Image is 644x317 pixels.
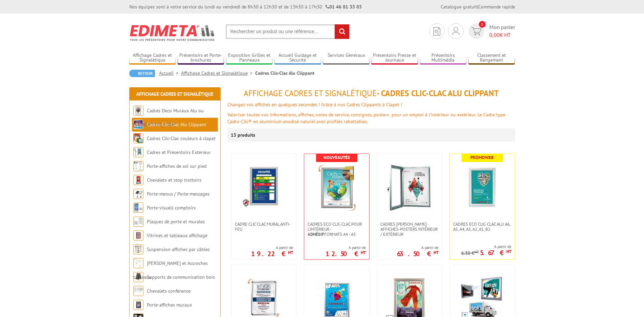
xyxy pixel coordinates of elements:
[147,163,206,169] a: Porte-affiches de sol sur pied
[308,222,366,237] span: Cadres Eco Clic-Clac pour l'intérieur - formats A4 - A3
[459,164,506,211] img: Cadres Eco Clic-Clac alu A6, A5, A4, A3, A2, A1, B2
[326,4,362,10] strong: 01 46 81 33 03
[129,52,176,64] a: Affichage Cadres et Signalétique
[147,246,210,252] a: Suspension affiches par câbles
[397,245,439,250] span: A partir de
[506,249,511,254] sup: HT
[371,52,418,64] a: Présentoirs Presse et Journaux
[478,4,515,10] a: Commande rapide
[227,101,402,108] font: Changez vos affiches en quelques secondes ! Grâce à nos Cadres Clippants à Clapet !
[231,128,256,142] p: 13 produits
[133,258,143,268] img: Cimaises et Accroches tableaux
[133,260,208,280] a: [PERSON_NAME] et Accroches tableaux
[133,244,143,254] img: Suspension affiches par câbles
[133,161,143,171] img: Porte-affiches de sol sur pied
[470,155,494,160] b: Promoweb
[420,52,467,64] a: Présentoirs Multimédia
[133,217,143,227] img: Plaques de porte et murales
[480,251,511,255] p: 5.67 €
[235,222,293,232] span: Cadre CLIC CLAC Mural ANTI-FEU
[136,91,213,97] a: Affichage Cadres et Signalétique
[133,300,143,310] img: Porte-affiches muraux
[133,230,143,241] img: Vitrines et tableaux affichage
[181,70,255,76] a: Affichage Cadres et Signalétique
[323,52,370,64] a: Services Généraux
[434,250,439,255] sup: HT
[434,27,440,36] img: devis rapide
[129,70,155,77] a: Retour
[274,52,321,64] a: Accueil Guidage et Sécurité
[178,52,224,64] a: Présentoirs et Porte-brochures
[227,112,505,124] font: Valoriser toutes vos informations, affiches, notes de service, consignes, posters pour un emploi ...
[313,164,360,211] img: Cadres Eco Clic-Clac pour l'intérieur - <strong>Adhésif</strong> formats A4 - A3
[147,121,206,128] a: Cadres Clic-Clac Alu Clippant
[147,274,215,280] a: Supports de communication bois
[479,21,486,28] span: 0
[471,27,481,35] img: devis rapide
[226,24,350,39] input: Rechercher un produit ou une référence...
[397,252,439,256] p: 63.50 €
[251,245,293,250] span: A partir de
[147,135,216,141] a: Cadres Clic-Clac couleurs à clapet
[147,302,192,308] a: Porte-affiches muraux
[326,245,366,250] span: A partir de
[133,189,143,199] img: Porte-menus / Porte-messages
[308,231,324,237] strong: Adhésif
[304,222,369,237] a: Cadres Eco Clic-Clac pour l'intérieur -Adhésifformats A4 - A3
[489,23,515,39] span: Mon panier
[441,4,477,10] a: Catalogue gratuit
[450,222,515,232] a: Cadres Eco Clic-Clac alu A6, A5, A4, A3, A2, A1, B2
[468,52,515,64] a: Classement et Rangement
[159,70,181,76] a: Accueil
[489,31,515,39] span: € HT
[147,177,201,183] a: Chevalets et stop trottoirs
[461,244,511,249] span: A partir de
[133,108,204,128] a: Cadres Deco Muraux Alu ou [GEOGRAPHIC_DATA]
[231,222,296,232] a: Cadre CLIC CLAC Mural ANTI-FEU
[133,106,143,116] img: Cadres Deco Muraux Alu ou Bois
[129,20,216,45] img: Edimeta
[288,250,293,255] sup: HT
[147,232,207,239] a: Vitrines et tableaux affichage
[377,222,442,237] a: Cadres [PERSON_NAME] affiches-posters intérieur / extérieur
[326,252,366,256] p: 12.50 €
[324,155,350,160] b: Nouveautés
[452,27,460,35] img: devis rapide
[335,24,349,39] input: rechercher
[147,288,191,294] a: Chevalets conférence
[227,89,515,98] h1: - Cadres Clic-Clac Alu Clippant
[489,31,500,38] span: 0,00
[386,164,433,211] img: Cadres vitrines affiches-posters intérieur / extérieur
[467,23,515,39] a: devis rapide 0 Mon panier 0,00€ HT
[380,222,439,237] span: Cadres [PERSON_NAME] affiches-posters intérieur / extérieur
[255,70,314,76] li: Cadres Clic-Clac Alu Clippant
[133,133,143,143] img: Cadres Clic-Clac couleurs à clapet
[453,222,511,232] span: Cadres Eco Clic-Clac alu A6, A5, A4, A3, A2, A1, B2
[147,149,211,155] a: Cadres et Présentoirs Extérieur
[461,251,479,256] p: 6.30 €
[133,203,143,213] img: Porte-visuels comptoirs
[147,205,196,211] a: Porte-visuels comptoirs
[129,3,362,10] div: Nos équipes sont à votre service du lundi au vendredi de 8h30 à 12h30 et de 13h30 à 17h30
[133,286,143,296] img: Chevalets conférence
[147,191,209,197] a: Porte-menus / Porte-messages
[474,249,479,254] sup: HT
[251,252,293,256] p: 19.22 €
[441,3,515,10] div: |
[133,175,143,185] img: Chevalets et stop trottoirs
[133,147,143,157] img: Cadres et Présentoirs Extérieur
[361,250,366,255] sup: HT
[226,52,273,64] a: Exposition Grilles et Panneaux
[242,164,286,208] img: Cadre CLIC CLAC Mural ANTI-FEU
[244,88,377,98] span: Affichage Cadres et Signalétique
[147,219,205,225] a: Plaques de porte et murales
